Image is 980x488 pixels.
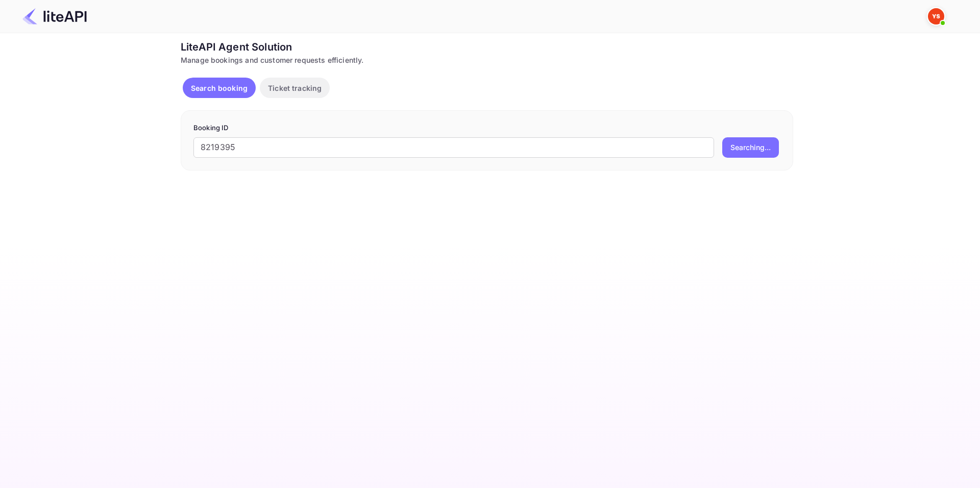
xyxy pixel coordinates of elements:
img: LiteAPI Logo [22,8,87,25]
div: LiteAPI Agent Solution [181,39,793,55]
input: Enter Booking ID (e.g., 63782194) [193,137,714,158]
button: Searching... [722,137,779,158]
p: Ticket tracking [268,83,322,93]
p: Search booking [191,83,248,93]
p: Booking ID [193,123,780,133]
img: Yandex Support [928,8,944,25]
div: Manage bookings and customer requests efficiently. [181,55,793,65]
